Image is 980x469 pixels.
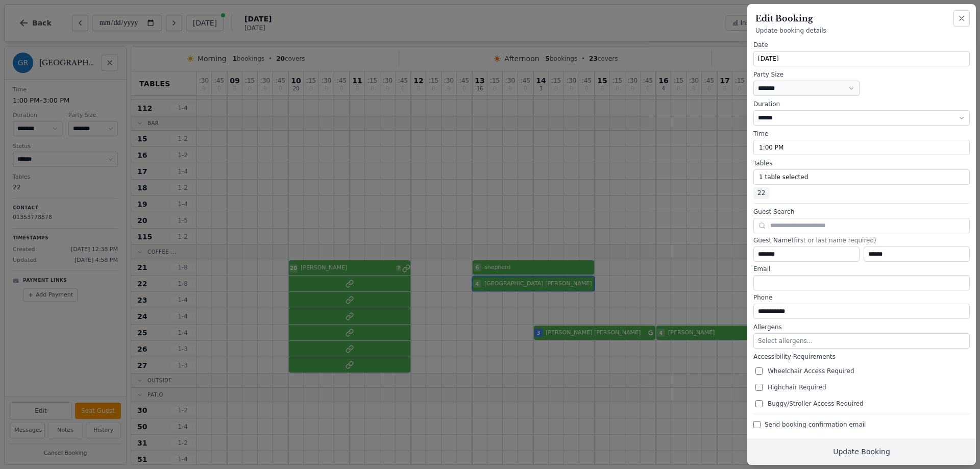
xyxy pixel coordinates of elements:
button: Update Booking [747,438,976,465]
span: Wheelchair Access Required [768,367,854,375]
label: Date [753,41,970,49]
label: Email [753,265,970,273]
label: Guest Search [753,208,970,216]
input: Wheelchair Access Required [755,367,763,375]
h2: Edit Booking [755,12,968,24]
button: 1:00 PM [753,140,970,155]
span: Send booking confirmation email [765,421,866,429]
label: Accessibility Requirements [753,353,970,361]
button: [DATE] [753,51,970,66]
input: Buggy/Stroller Access Required [755,400,763,407]
button: Select allergens... [753,333,970,349]
span: (first or last name required) [791,237,876,244]
label: Phone [753,293,970,302]
label: Tables [753,159,970,167]
span: Highchair Required [768,383,826,391]
label: Time [753,130,970,138]
span: Select allergens... [758,337,813,344]
input: Highchair Required [755,384,763,391]
input: Send booking confirmation email [753,421,761,428]
label: Duration [753,100,970,108]
label: Guest Name [753,236,970,244]
span: 22 [753,187,769,199]
button: 1 table selected [753,169,970,185]
span: Buggy/Stroller Access Required [768,400,864,408]
label: Allergens [753,323,970,331]
label: Party Size [753,70,860,79]
p: Update booking details [755,27,968,35]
